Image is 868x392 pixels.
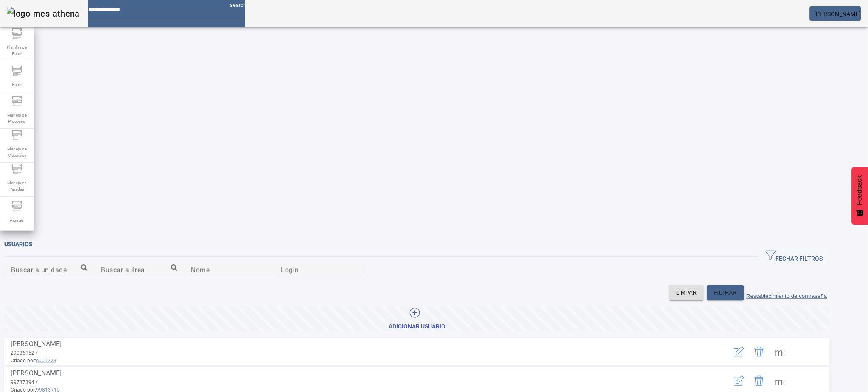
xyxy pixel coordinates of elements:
button: Mais [770,371,790,391]
span: FILTRAR [714,289,737,297]
span: 99737394 / [11,379,38,385]
span: [PERSON_NAME] [815,11,861,17]
span: Manejo de Paradas [4,177,30,195]
span: Manejo de Materiales [4,143,30,161]
button: Delete [749,342,770,362]
mat-label: Login [281,266,299,274]
span: c001273 [36,358,56,364]
mat-label: Buscar a área [101,266,145,274]
label: Restablecimiento de contraseña [747,293,827,299]
span: Manejo de Processo [4,109,30,127]
span: [PERSON_NAME] [11,369,62,377]
span: 29036152 / [11,350,38,356]
button: FILTRAR [707,285,744,300]
span: FECHAR FILTROS [766,250,823,263]
span: Criado por: [11,357,692,364]
div: Adicionar Usuário [389,322,445,331]
button: Delete [749,371,770,391]
button: Mais [770,342,790,362]
img: logo-mes-athena [7,7,80,20]
button: Adicionar Usuário [4,307,830,331]
span: Usuarios [4,241,32,247]
button: Feedback - Mostrar pesquisa [852,167,868,225]
span: Fabril [9,79,25,90]
span: LIMPAR [676,289,697,297]
span: Ajustes [8,214,27,226]
span: Feedback [856,175,864,205]
button: FECHAR FILTROS [759,249,830,264]
input: Number [11,265,87,275]
input: Number [101,265,177,275]
span: Planilha de Fabril [4,42,30,59]
button: LIMPAR [669,285,704,300]
mat-label: Buscar a unidade [11,266,67,274]
span: [PERSON_NAME] [11,340,62,348]
button: Restablecimiento de contraseña [744,285,830,300]
mat-label: Nome [191,266,210,274]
